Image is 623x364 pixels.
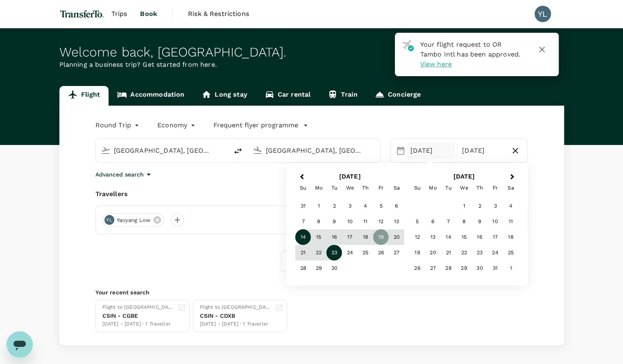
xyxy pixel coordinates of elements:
div: Choose Saturday, September 27th, 2025 [389,245,404,260]
div: Flight to [GEOGRAPHIC_DATA] [200,303,272,312]
div: Choose Thursday, September 11th, 2025 [358,214,373,229]
div: Choose Friday, October 3rd, 2025 [487,198,503,214]
div: Choose Thursday, October 23rd, 2025 [472,245,487,260]
div: Choose Monday, September 1st, 2025 [311,198,326,214]
div: Choose Tuesday, September 23rd, 2025 [326,245,342,260]
div: Tuesday [441,180,456,196]
div: [DATE] [407,142,455,159]
div: Wednesday [456,180,472,196]
div: Month October, 2025 [410,198,519,276]
div: Choose Tuesday, September 16th, 2025 [326,229,342,245]
div: Choose Thursday, September 25th, 2025 [358,245,373,260]
div: Choose Wednesday, September 17th, 2025 [342,229,358,245]
div: Choose Wednesday, October 1st, 2025 [456,198,472,214]
div: Choose Monday, September 29th, 2025 [311,260,326,276]
img: TransferTo Investments Pte Ltd [59,5,105,23]
div: Welcome back , [GEOGRAPHIC_DATA] . [59,45,564,60]
div: Choose Friday, September 5th, 2025 [373,198,389,214]
div: Choose Tuesday, October 14th, 2025 [441,229,456,245]
div: [DATE] - [DATE] · 1 Traveller [200,320,272,328]
div: Choose Tuesday, September 9th, 2025 [326,214,342,229]
div: Travellers [95,189,528,199]
div: Choose Monday, September 15th, 2025 [311,229,326,245]
div: YLYaoyang Low [102,213,165,226]
div: Monday [425,180,441,196]
div: Choose Monday, October 6th, 2025 [425,214,441,229]
div: Choose Monday, October 27th, 2025 [425,260,441,276]
span: Trips [111,9,127,19]
div: Choose Saturday, September 13th, 2025 [389,214,404,229]
div: Saturday [389,180,404,196]
button: Next Month [506,171,519,184]
div: Choose Thursday, October 30th, 2025 [472,260,487,276]
div: Wednesday [342,180,358,196]
div: Economy [157,119,197,132]
div: Choose Friday, September 12th, 2025 [373,214,389,229]
div: Choose Tuesday, October 21st, 2025 [441,245,456,260]
div: Choose Thursday, October 2nd, 2025 [472,198,487,214]
div: Choose Friday, September 26th, 2025 [373,245,389,260]
span: Book [140,9,157,19]
div: Choose Thursday, September 4th, 2025 [358,198,373,214]
span: Your flight request to OR Tambo Intl has been approved. [420,41,520,58]
div: Choose Monday, September 8th, 2025 [311,214,326,229]
div: Choose Friday, October 31st, 2025 [487,260,503,276]
div: Choose Tuesday, September 2nd, 2025 [326,198,342,214]
div: Choose Sunday, September 7th, 2025 [295,214,311,229]
div: Sunday [410,180,425,196]
div: Choose Wednesday, September 3rd, 2025 [342,198,358,214]
div: Choose Monday, September 22nd, 2025 [311,245,326,260]
p: Your recent search [95,288,528,296]
div: [DATE] - [DATE] · 1 Traveller [102,320,174,328]
div: Month September, 2025 [295,198,404,276]
div: Choose Monday, October 13th, 2025 [425,229,441,245]
div: Choose Saturday, October 18th, 2025 [503,229,519,245]
a: Long stay [193,86,256,106]
div: Choose Wednesday, October 29th, 2025 [456,260,472,276]
button: Open [222,149,224,151]
div: Choose Tuesday, October 28th, 2025 [441,260,456,276]
div: Choose Saturday, October 4th, 2025 [503,198,519,214]
span: View here [420,60,452,68]
div: Choose Sunday, October 26th, 2025 [410,260,425,276]
a: Car rental [256,86,319,106]
div: CSIN - CGBE [102,312,174,320]
div: Choose Friday, September 19th, 2025 [373,229,389,245]
button: Find flights [281,251,342,272]
div: Choose Sunday, August 31st, 2025 [295,198,311,214]
button: delete [228,141,248,161]
div: Choose Monday, October 20th, 2025 [425,245,441,260]
button: Frequent flyer programme [213,120,308,130]
iframe: Button to launch messaging window [7,331,33,357]
div: Choose Saturday, September 20th, 2025 [389,229,404,245]
div: Choose Wednesday, September 10th, 2025 [342,214,358,229]
img: flight-approved [402,40,414,51]
div: Choose Saturday, October 11th, 2025 [503,214,519,229]
span: Risk & Restrictions [188,9,249,19]
p: Planning a business trip? Get started from here. [59,60,564,70]
div: Saturday [503,180,519,196]
div: Choose Friday, October 24th, 2025 [487,245,503,260]
div: Choose Sunday, October 12th, 2025 [410,229,425,245]
div: Choose Thursday, October 16th, 2025 [472,229,487,245]
div: Choose Sunday, September 14th, 2025 [295,229,311,245]
div: Choose Saturday, November 1st, 2025 [503,260,519,276]
a: Accommodation [109,86,193,106]
div: Choose Thursday, September 18th, 2025 [358,229,373,245]
div: Choose Sunday, September 21st, 2025 [295,245,311,260]
div: Choose Sunday, September 28th, 2025 [295,260,311,276]
div: Choose Wednesday, September 24th, 2025 [342,245,358,260]
button: Previous Month [295,171,308,184]
div: CSIN - CDXB [200,312,272,320]
div: YL [535,6,551,22]
h2: [DATE] [293,173,407,180]
div: Thursday [358,180,373,196]
div: [DATE] [459,142,507,159]
div: Friday [373,180,389,196]
button: Advanced search [95,170,154,179]
div: Choose Wednesday, October 22nd, 2025 [456,245,472,260]
a: Concierge [366,86,429,106]
h2: [DATE] [407,173,521,180]
div: Choose Tuesday, September 30th, 2025 [326,260,342,276]
p: Advanced search [95,170,144,179]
